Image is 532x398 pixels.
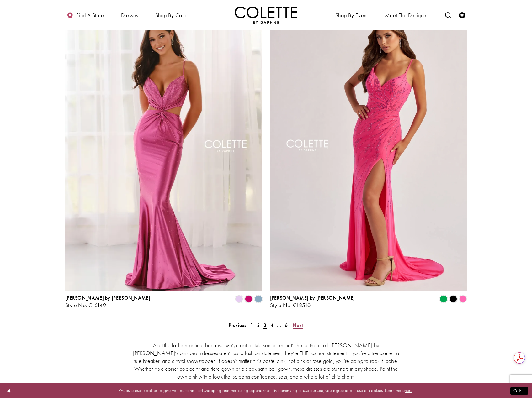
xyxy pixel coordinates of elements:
[383,6,430,24] a: Meet the designer
[270,4,467,291] a: Visit Colette by Daphne Style No. CL8510 Page
[120,6,140,24] span: Dresses
[255,321,262,330] a: 2
[245,295,253,303] i: Raspberry
[270,295,355,308] div: Colette by Daphne Style No. CL8510
[65,6,105,24] a: Find a store
[45,386,487,395] p: Website uses cookies to give you personalized shopping and marketing experiences. By continuing t...
[65,301,106,309] span: Style No. CL6149
[285,322,288,328] span: 6
[335,12,368,18] span: Shop By Event
[270,322,273,328] span: 4
[65,295,150,301] span: [PERSON_NAME] by [PERSON_NAME]
[65,4,262,291] a: Visit Colette by Daphne Style No. CL6149 Page
[76,12,104,18] span: Find a store
[133,341,399,380] p: Alert the fashion police, because we’ve got a style sensation that’s hotter than hot! [PERSON_NAM...
[255,295,262,303] i: Dusty Blue
[121,12,138,18] span: Dresses
[263,322,266,328] span: 3
[154,6,190,24] span: Shop by color
[457,6,467,24] a: Check Wishlist
[283,321,290,330] a: 6
[459,295,467,303] i: Pink
[248,321,255,330] a: 1
[450,295,457,303] i: Black
[440,295,447,303] i: Emerald
[257,322,260,328] span: 2
[229,322,246,328] span: Previous
[155,12,188,18] span: Shop by color
[235,6,297,24] a: Visit Home Page
[510,387,528,395] button: Submit Dialog
[405,387,412,394] a: here
[270,295,355,301] span: [PERSON_NAME] by [PERSON_NAME]
[235,295,243,303] i: Lilac
[385,12,428,18] span: Meet the designer
[262,321,268,330] span: Current page
[235,6,297,24] img: Colette by Daphne
[65,295,150,308] div: Colette by Daphne Style No. CL6149
[250,322,253,328] span: 1
[4,385,14,396] button: Close Dialog
[275,321,283,330] a: ...
[270,301,311,309] span: Style No. CL8510
[291,321,305,330] a: Next Page
[444,6,453,24] a: Toggle search
[227,321,248,330] a: Prev Page
[269,321,275,330] a: 4
[334,6,370,24] span: Shop By Event
[277,322,281,328] span: ...
[293,322,303,328] span: Next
